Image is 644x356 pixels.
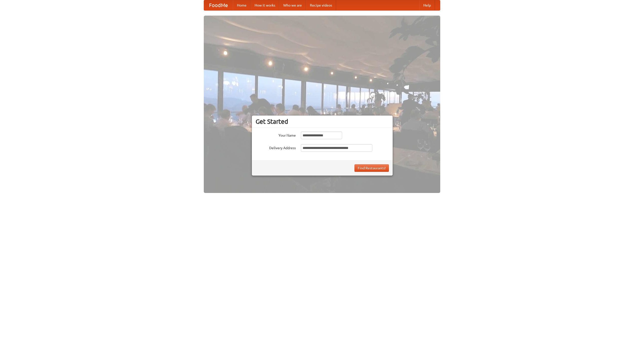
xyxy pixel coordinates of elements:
a: Who we are [279,0,306,10]
h3: Get Started [256,118,389,125]
label: Your Name [256,132,296,138]
a: Recipe videos [306,0,336,10]
a: Home [233,0,251,10]
a: How it works [251,0,279,10]
label: Delivery Address [256,144,296,150]
a: Help [419,0,435,10]
a: FoodMe [204,0,233,10]
button: Find Restaurants! [354,164,389,172]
